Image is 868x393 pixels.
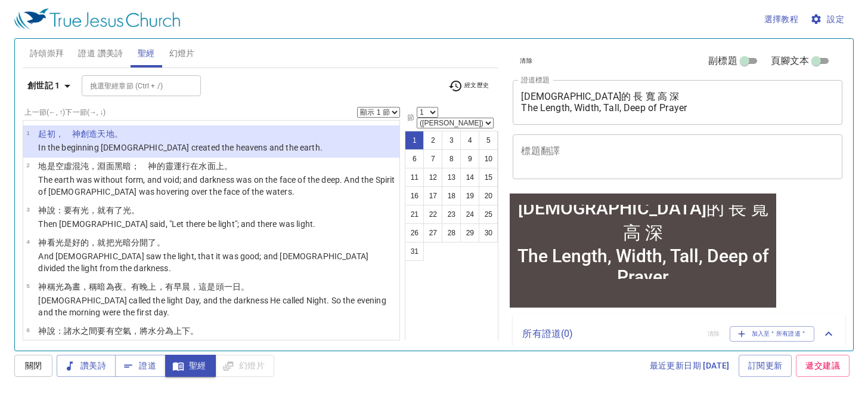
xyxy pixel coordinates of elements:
[442,205,461,224] button: 23
[520,56,532,66] span: 清除
[508,192,778,309] iframe: from-child
[479,149,498,168] button: 10
[26,162,29,168] span: 2
[131,326,199,336] wh7549: ，將水
[442,168,461,187] button: 13
[38,281,396,293] p: 神
[38,250,396,274] p: And [DEMOGRAPHIC_DATA] saw the light, that it was good; and [DEMOGRAPHIC_DATA] divided the light ...
[241,282,249,291] wh3117: 。
[38,204,315,216] p: 神
[125,358,156,373] span: 證道
[26,238,29,245] span: 4
[708,54,737,68] span: 副標題
[38,128,323,140] p: 起初
[47,205,140,215] wh430: 說
[460,223,479,242] button: 29
[106,161,232,171] wh8415: 面
[47,282,250,291] wh430: 稱
[405,186,424,205] button: 16
[645,355,734,377] a: 最近更新日期 [DATE]
[85,79,178,93] input: Type Bible Reference
[169,46,195,61] span: 幻燈片
[24,109,106,116] label: 上一節 (←, ↑) 下一節 (→, ↓)
[131,238,165,247] wh2822: 分開了
[513,54,540,68] button: 清除
[423,131,442,150] button: 2
[55,205,140,215] wh559: ：要有
[805,358,840,373] span: 遞交建議
[89,161,232,171] wh922: ，淵
[38,218,315,230] p: Then [DEMOGRAPHIC_DATA] said, "Let there be light"; and there was light.
[808,8,849,30] button: 設定
[24,358,43,373] span: 關閉
[175,358,206,373] span: 聖經
[165,355,216,377] button: 聖經
[38,294,396,318] p: [DEMOGRAPHIC_DATA] called the light Day, and the darkness He called Night. So the evening and the...
[157,282,250,291] wh6153: ，有早晨
[441,77,497,95] button: 經文歷史
[442,186,461,205] button: 18
[131,161,232,171] wh2822: ； 神
[55,161,232,171] wh1961: 空虛
[47,161,232,171] wh776: 是
[26,283,29,289] span: 5
[123,238,165,247] wh216: 暗
[38,160,396,172] p: 地
[23,75,79,97] button: 創世記 1
[89,238,165,247] wh2896: ，就把光
[796,355,850,377] a: 遞交建議
[165,326,199,336] wh914: 為上下。
[460,149,479,168] button: 9
[80,129,123,139] wh430: 創造
[80,282,249,291] wh3117: ，稱
[405,242,424,261] button: 31
[479,205,498,224] button: 25
[14,355,52,377] button: 關閉
[27,78,60,93] b: 創世記 1
[442,223,461,242] button: 28
[423,223,442,242] button: 27
[521,91,834,113] textarea: [DEMOGRAPHIC_DATA]的 長 寬 高 深 The Length, Width, Tall, Deep of Prayer
[47,326,199,336] wh430: 說
[64,282,249,291] wh216: 為晝
[423,149,442,168] button: 7
[114,129,123,139] wh776: 。
[405,205,424,224] button: 21
[97,326,199,336] wh8432: 要有空氣
[405,168,424,187] button: 11
[771,54,810,68] span: 頁腳文本
[216,161,232,171] wh6440: 上
[207,161,232,171] wh4325: 面
[190,161,232,171] wh7363: 在水
[513,314,845,354] div: 所有證道(0)清除加入至＂所有證道＂
[190,282,249,291] wh1242: ，這是頭一
[423,186,442,205] button: 17
[97,282,249,291] wh7121: 暗
[764,12,799,27] span: 選擇教程
[115,355,166,377] button: 證道
[55,282,250,291] wh7121: 光
[97,129,122,139] wh1254: 天
[650,358,730,373] span: 最近更新日期 [DATE]
[30,46,64,61] span: 詩頌崇拜
[460,186,479,205] button: 19
[232,282,249,291] wh259: 日
[157,238,165,247] wh914: 。
[157,326,199,336] wh4325: 分
[522,327,698,341] p: 所有證道 ( 0 )
[479,186,498,205] button: 20
[38,325,396,337] p: 神
[26,327,29,333] span: 6
[224,161,232,171] wh5921: 。
[460,205,479,224] button: 24
[80,205,139,215] wh1961: 光
[55,238,165,247] wh7220: 光
[38,174,396,198] p: The earth was without form, and void; and darkness was on the face of the deep. And the Spirit of...
[47,238,165,247] wh430: 看
[55,326,199,336] wh559: ：諸水
[748,358,783,373] span: 訂閱更新
[106,129,123,139] wh8064: 地
[423,205,442,224] button: 22
[479,168,498,187] button: 15
[57,355,116,377] button: 讚美詩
